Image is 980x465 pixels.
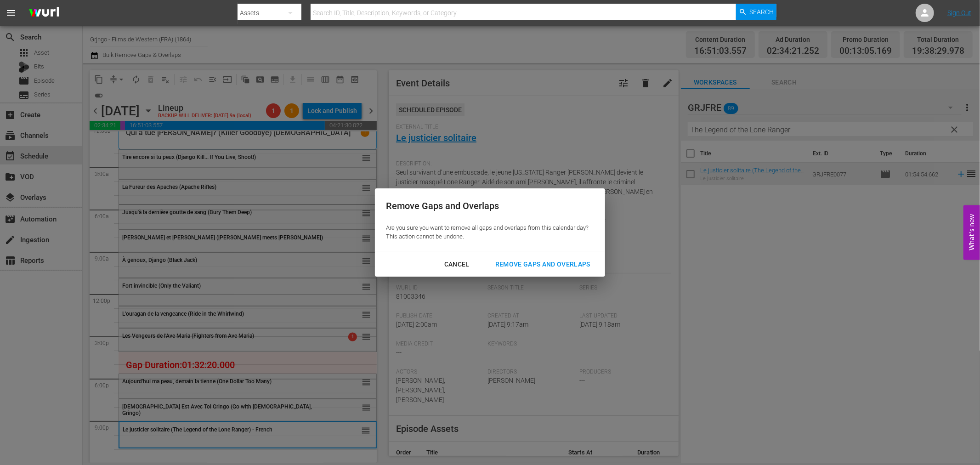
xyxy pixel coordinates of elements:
a: Sign Out [947,9,971,17]
button: Open Feedback Widget [963,205,980,260]
span: menu [6,7,17,18]
button: Remove Gaps and Overlaps [484,256,601,273]
div: Remove Gaps and Overlaps [488,259,598,270]
p: Are you sure you want to remove all gaps and overlaps from this calendar day? [386,224,589,232]
div: Cancel [437,259,477,270]
button: Cancel [433,256,481,273]
p: This action cannot be undone. [386,232,589,241]
img: ans4CAIJ8jUAAAAAAAAAAAAAAAAAAAAAAAAgQb4GAAAAAAAAAAAAAAAAAAAAAAAAJMjXAAAAAAAAAAAAAAAAAAAAAAAAgAT5G... [22,2,66,24]
span: Search [750,4,774,20]
div: Remove Gaps and Overlaps [386,199,589,213]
